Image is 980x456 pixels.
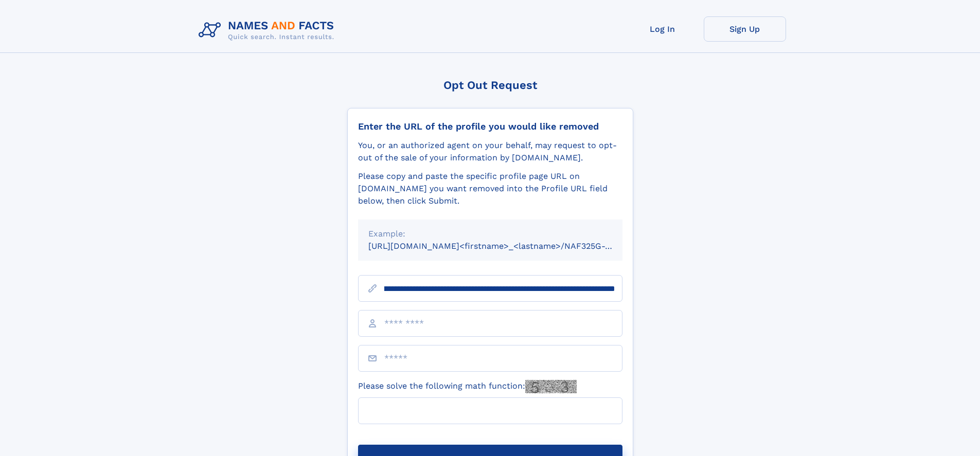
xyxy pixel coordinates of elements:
[621,16,704,42] a: Log In
[358,121,622,132] div: Enter the URL of the profile you would like removed
[704,16,786,42] a: Sign Up
[358,170,622,207] div: Please copy and paste the specific profile page URL on [DOMAIN_NAME] you want removed into the Pr...
[347,79,633,92] div: Opt Out Request
[358,380,577,393] label: Please solve the following math function:
[194,16,343,44] img: Logo Names and Facts
[368,228,612,240] div: Example:
[358,139,622,164] div: You, or an authorized agent on your behalf, may request to opt-out of the sale of your informatio...
[368,241,642,251] small: [URL][DOMAIN_NAME]<firstname>_<lastname>/NAF325G-xxxxxxxx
